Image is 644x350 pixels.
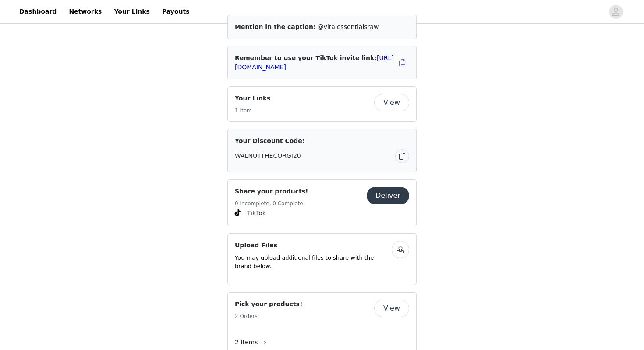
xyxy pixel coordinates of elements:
a: Dashboard [14,2,62,21]
h5: 2 Orders [235,312,302,320]
h4: Upload Files [235,241,392,250]
span: Remember to use your TikTok invite link: [235,54,394,71]
h4: Share your products! [235,187,308,196]
a: [URL][DOMAIN_NAME] [235,54,394,71]
span: WALNUTTHECORGI20 [235,151,301,161]
div: Share your products! [227,179,417,226]
h5: 1 Item [235,107,271,114]
span: TikTok [247,209,266,218]
span: Your Discount Code: [235,136,304,146]
p: You may upload additional files to share with the brand below. [235,254,392,271]
button: View [374,300,409,317]
span: @vitalessentialsraw [318,23,379,30]
h4: Your Links [235,94,271,103]
span: Mention in the caption: [235,23,315,30]
a: Payouts [157,2,195,21]
span: 2 Items [235,338,258,347]
button: View [374,94,409,111]
a: Your Links [109,2,155,21]
a: Networks [64,2,107,21]
h5: 0 Incomplete, 0 Complete [235,200,308,207]
div: avatar [612,5,620,19]
button: Deliver [367,187,409,204]
h4: Pick your products! [235,300,302,309]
